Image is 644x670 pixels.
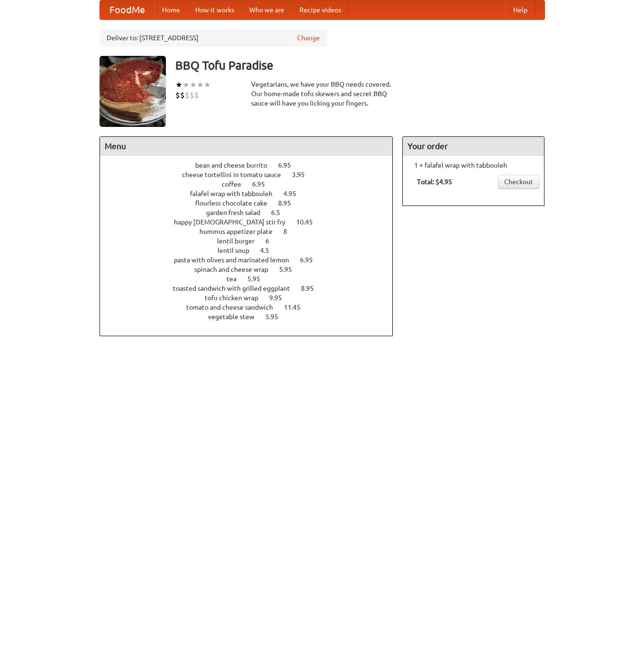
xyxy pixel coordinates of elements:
[194,266,278,273] span: spinach and cheese wrap
[217,237,264,245] span: lentil burger
[200,228,282,235] span: hummus appetizer plate
[195,161,308,169] a: bean and cheese burrito 6.95
[242,0,292,19] a: Who we are
[182,171,290,179] span: cheese tortellini in tomato sauce
[195,199,277,207] span: flourless chocolate cake
[190,90,194,100] li: $
[174,218,330,226] a: happy [DEMOGRAPHIC_DATA] stir fry 10.45
[283,228,297,235] span: 8
[222,180,251,188] span: coffee
[180,90,185,100] li: $
[174,256,299,264] span: pasta with olives and marinated lemon
[175,56,545,75] h3: BBQ Tofu Paradise
[173,285,299,292] span: toasted sandwich with grilled eggplant
[417,178,452,186] b: Total: $4.95
[283,190,306,197] span: 4.95
[403,137,544,156] h4: Your order
[188,0,242,19] a: How it works
[205,294,268,302] span: tofu chicken wrap
[265,313,288,321] span: 5.95
[217,237,287,245] a: lentil burger 6
[173,285,331,292] a: toasted sandwich with grilled eggplant 8.95
[292,171,314,179] span: 3.95
[186,304,282,311] span: tomato and cheese sandwich
[185,90,190,100] li: $
[218,247,287,254] a: lentil soup 4.5
[175,90,180,100] li: $
[100,0,154,19] a: FoodMe
[206,209,298,216] a: garden fresh salad 6.5
[278,199,300,207] span: 8.95
[269,294,291,302] span: 9.95
[222,180,282,188] a: coffee 6.95
[182,80,190,90] li: ★
[182,171,322,179] a: cheese tortellini in tomato sauce 3.95
[247,275,270,283] span: 5.95
[197,80,204,90] li: ★
[265,237,279,245] span: 6
[186,304,318,311] a: tomato and cheese sandwich 11.45
[194,266,309,273] a: spinach and cheese wrap 5.95
[271,209,290,216] span: 6.5
[100,56,166,127] img: angular.jpg
[190,80,197,90] li: ★
[195,199,308,207] a: flourless chocolate cake 8.95
[205,294,299,302] a: tofu chicken wrap 9.95
[284,304,310,311] span: 11.45
[190,190,282,197] span: falafel wrap with tabbouleh
[154,0,188,19] a: Home
[408,161,539,170] li: 1 × falafel wrap with tabbouleh
[218,247,259,254] span: lentil soup
[227,275,278,283] a: tea 5.95
[208,313,264,321] span: vegetable stew
[498,175,539,189] a: Checkout
[292,0,349,19] a: Recipe videos
[174,256,330,264] a: pasta with olives and marinated lemon 6.95
[227,275,246,283] span: tea
[206,209,270,216] span: garden fresh salad
[195,161,277,169] span: bean and cheese burrito
[100,29,327,46] div: Deliver to: [STREET_ADDRESS]
[174,218,295,226] span: happy [DEMOGRAPHIC_DATA] stir fry
[190,190,314,197] a: falafel wrap with tabbouleh 4.95
[300,256,322,264] span: 6.95
[279,266,301,273] span: 5.95
[297,33,320,43] a: Change
[260,247,279,254] span: 4.5
[506,0,535,19] a: Help
[301,285,323,292] span: 8.95
[208,313,296,321] a: vegetable stew 5.95
[194,90,199,100] li: $
[100,137,393,156] h4: Menu
[296,218,322,226] span: 10.45
[251,80,393,108] div: Vegetarians, we have your BBQ needs covered. Our home-made tofu skewers and secret BBQ sauce will...
[200,228,305,235] a: hummus appetizer plate 8
[204,80,211,90] li: ★
[278,161,300,169] span: 6.95
[252,180,274,188] span: 6.95
[175,80,182,90] li: ★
